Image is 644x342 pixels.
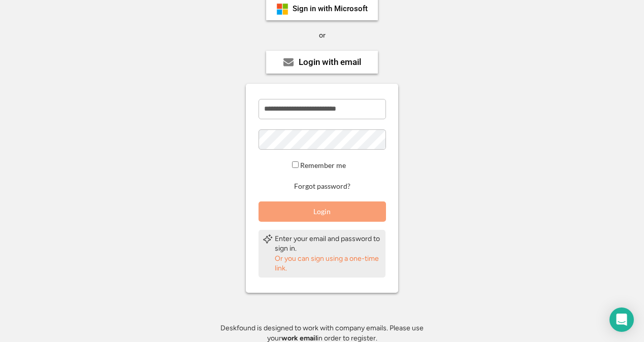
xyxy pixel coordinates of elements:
button: Forgot password? [293,182,352,191]
img: ms-symbollockup_mssymbol_19.png [276,3,288,15]
div: Sign in with Microsoft [293,5,368,13]
div: Enter your email and password to sign in. [275,234,381,254]
button: Login [259,201,386,222]
label: Remember me [300,161,346,169]
div: or [319,30,326,41]
div: Open Intercom Messenger [609,307,634,332]
div: Or you can sign using a one-time link. [275,254,381,273]
div: Login with email [299,58,361,66]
